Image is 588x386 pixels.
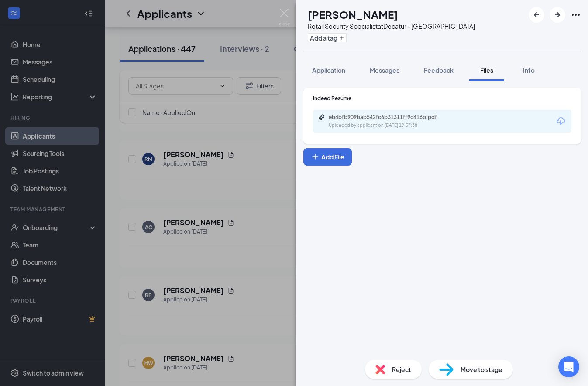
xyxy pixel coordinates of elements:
div: Indeed Resume [313,95,571,102]
div: eb4bfb909bab542fc6b31311ff9c416b.pdf [329,114,451,121]
button: ArrowRight [550,7,565,23]
svg: Download [556,116,566,126]
button: ArrowLeftNew [529,7,544,23]
svg: Plus [311,152,320,161]
span: Messages [370,66,399,74]
div: Uploaded by applicant on [DATE] 19:57:38 [329,122,460,129]
button: PlusAdd a tag [308,33,347,42]
h1: [PERSON_NAME] [308,7,398,22]
div: Open Intercom Messenger [558,356,579,377]
svg: ArrowRight [552,10,563,20]
span: Reject [392,365,411,374]
span: Info [523,66,535,74]
span: Move to stage [461,365,502,374]
svg: Plus [339,35,344,41]
div: Retail Security Specialist at Decatur - [GEOGRAPHIC_DATA] [308,22,475,30]
svg: Paperclip [318,114,325,121]
span: Files [480,66,493,74]
a: Paperclipeb4bfb909bab542fc6b31311ff9c416b.pdfUploaded by applicant on [DATE] 19:57:38 [318,114,460,129]
svg: ArrowLeftNew [531,10,542,20]
svg: Ellipses [571,10,581,20]
span: Feedback [424,66,454,74]
span: Application [312,66,345,74]
button: Add FilePlus [303,148,352,166]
